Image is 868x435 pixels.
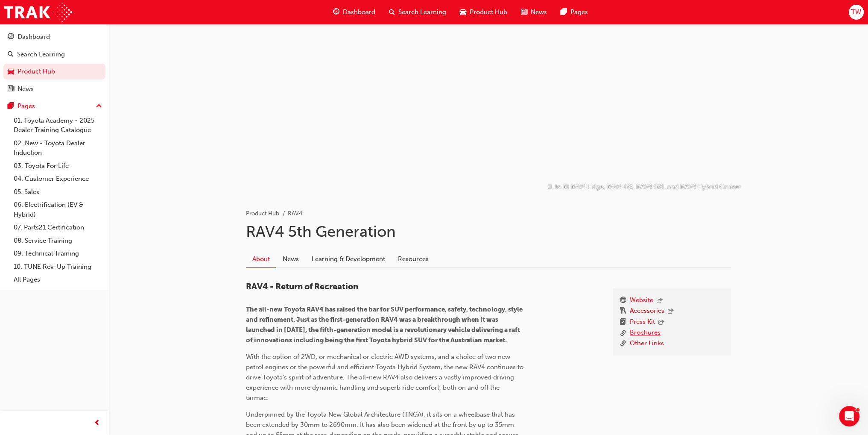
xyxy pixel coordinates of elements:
a: 01. Toyota Academy - 2025 Dealer Training Catalogue [10,114,105,137]
span: outbound-icon [658,319,664,326]
button: Pages [3,98,105,114]
p: (L to R) RAV4 Edge, RAV4 GX, RAV4 GXL and RAV4 Hybrid Cruiser [548,182,741,192]
a: guage-iconDashboard [326,3,382,21]
a: Accessories [630,306,664,317]
a: All Pages [10,273,105,286]
a: Product Hub [3,64,105,79]
span: up-icon [96,101,102,112]
a: News [3,81,105,97]
a: 08. Service Training [10,234,105,247]
a: Product Hub [246,210,279,217]
span: Product Hub [470,7,507,17]
span: outbound-icon [668,308,674,315]
span: news-icon [521,7,527,18]
span: car-icon [460,7,466,18]
span: search-icon [8,51,14,59]
a: car-iconProduct Hub [453,3,514,21]
button: TW [849,5,864,20]
a: 09. Technical Training [10,247,105,260]
span: outbound-icon [657,297,663,305]
span: keys-icon [620,306,626,317]
span: pages-icon [8,103,14,110]
a: 06. Electrification (EV & Hybrid) [10,198,105,221]
div: Search Learning [17,50,65,59]
span: guage-icon [8,33,14,41]
a: News [276,251,305,267]
h1: RAV4 5th Generation [246,222,731,241]
a: 02. New - Toyota Dealer Induction [10,137,105,159]
span: guage-icon [333,7,339,18]
a: Resources [392,251,435,267]
span: Search Learning [398,7,446,17]
span: link-icon [620,328,626,338]
a: 10. TUNE Rev-Up Training [10,260,105,273]
iframe: Intercom live chat [839,406,859,426]
span: Pages [570,7,588,17]
span: www-icon [620,295,626,306]
li: RAV4 [288,209,302,219]
span: car-icon [8,68,14,76]
span: News [531,7,547,17]
span: news-icon [8,85,14,93]
span: booktick-icon [620,317,626,328]
span: With the option of 2WD, or mechanical or electric AWD systems, and a choice of two new petrol eng... [246,353,525,402]
a: Learning & Development [305,251,392,267]
span: The all-new Toyota RAV4 has raised the bar for SUV performance, safety, technology, style and ref... [246,306,524,344]
a: 04. Customer Experience [10,172,105,185]
a: About [246,251,276,267]
span: link-icon [620,338,626,349]
a: Press Kit [630,317,655,328]
a: search-iconSearch Learning [382,3,453,21]
a: Dashboard [3,29,105,45]
div: News [18,84,34,94]
span: RAV4 - Return of Recreation [246,282,358,291]
span: search-icon [389,7,395,18]
div: Dashboard [18,32,50,42]
a: Other Links [630,338,664,349]
a: 05. Sales [10,185,105,199]
a: Search Learning [3,47,105,62]
span: prev-icon [94,418,100,429]
div: Pages [18,101,35,111]
a: 07. Parts21 Certification [10,221,105,234]
span: TW [851,7,861,17]
a: Website [630,295,653,306]
a: 03. Toyota For Life [10,159,105,173]
img: Trak [4,3,72,22]
a: pages-iconPages [554,3,595,21]
span: pages-icon [561,7,567,18]
a: Brochures [630,328,660,338]
span: Dashboard [343,7,375,17]
button: DashboardSearch LearningProduct HubNews [3,27,105,98]
a: news-iconNews [514,3,554,21]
